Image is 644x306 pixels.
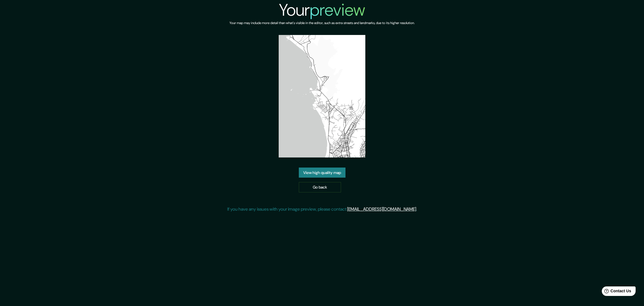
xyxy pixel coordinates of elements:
iframe: Help widget launcher [594,284,638,300]
h6: Your map may include more detail than what's visible in the editor, such as extra streets and lan... [229,20,415,26]
a: Go back [299,182,341,192]
p: If you have any issues with your image preview, please contact . [227,206,417,213]
a: View high quality map [299,168,345,178]
img: created-map-preview [279,35,365,157]
a: [EMAIL_ADDRESS][DOMAIN_NAME] [347,206,416,212]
